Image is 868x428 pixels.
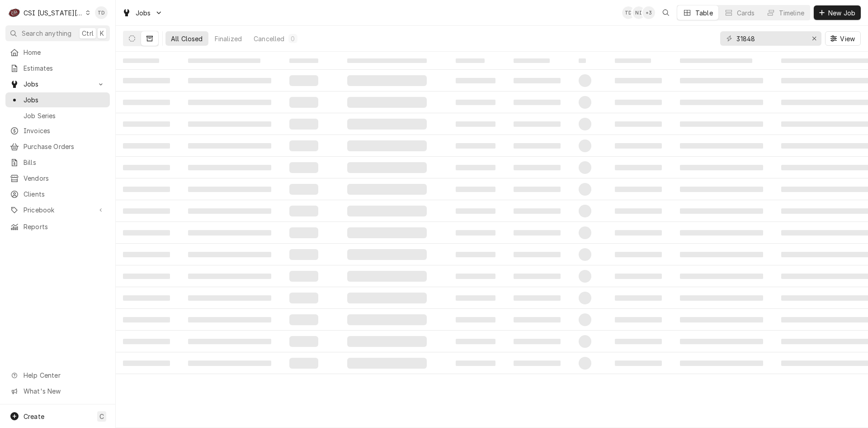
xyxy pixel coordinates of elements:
[95,6,108,19] div: TD
[188,295,271,301] span: ‌
[736,31,804,46] input: Keyword search
[289,336,318,347] span: ‌
[779,8,804,18] div: Timeline
[123,230,170,236] span: ‌
[347,314,427,325] span: ‌
[680,252,763,257] span: ‌
[347,271,427,282] span: ‌
[347,75,427,86] span: ‌
[289,97,318,108] span: ‌
[24,95,105,105] span: Jobs
[615,78,662,83] span: ‌
[24,111,105,120] span: Job Series
[123,339,170,344] span: ‌
[615,100,662,105] span: ‌
[289,162,318,173] span: ‌
[215,34,242,43] div: Finalized
[456,187,495,192] span: ‌
[456,121,495,127] span: ‌
[289,249,318,260] span: ‌
[188,339,271,344] span: ‌
[123,295,170,301] span: ‌
[188,252,271,257] span: ‌
[123,252,170,257] span: ‌
[456,208,495,214] span: ‌
[123,187,170,192] span: ‌
[615,165,662,170] span: ‌
[5,187,110,202] a: Clients
[579,58,586,63] span: ‌
[680,295,763,301] span: ‌
[680,121,763,127] span: ‌
[615,187,662,192] span: ‌
[100,29,104,38] span: K
[456,58,485,63] span: ‌
[188,165,271,170] span: ‌
[5,108,110,123] a: Job Series
[514,361,561,366] span: ‌
[5,45,110,60] a: Home
[680,230,763,236] span: ‌
[24,205,92,215] span: Pricebook
[579,139,591,152] span: ‌
[659,5,673,20] button: Open search
[514,187,561,192] span: ‌
[615,295,662,301] span: ‌
[289,293,318,303] span: ‌
[622,6,635,19] div: TD
[456,274,495,279] span: ‌
[456,143,495,149] span: ‌
[456,361,495,366] span: ‌
[514,208,561,214] span: ‌
[24,48,105,57] span: Home
[289,358,318,369] span: ‌
[289,140,318,151] span: ‌
[171,34,203,43] div: All Closed
[680,361,763,366] span: ‌
[123,274,170,279] span: ‌
[826,8,857,18] span: New Job
[579,270,591,283] span: ‌
[24,386,104,396] span: What's New
[579,161,591,174] span: ‌
[289,314,318,325] span: ‌
[289,184,318,195] span: ‌
[123,100,170,105] span: ‌
[680,165,763,170] span: ‌
[347,184,427,195] span: ‌
[24,413,44,420] span: Create
[188,187,271,192] span: ‌
[622,6,635,19] div: Tim Devereux's Avatar
[123,361,170,366] span: ‌
[615,339,662,344] span: ‌
[514,165,561,170] span: ‌
[615,208,662,214] span: ‌
[615,317,662,322] span: ‌
[289,206,318,216] span: ‌
[24,158,105,167] span: Bills
[5,155,110,170] a: Bills
[514,143,561,149] span: ‌
[24,63,105,73] span: Estimates
[123,121,170,127] span: ‌
[456,78,495,83] span: ‌
[615,58,651,63] span: ‌
[116,52,868,428] table: All Closed Jobs List Loading
[5,219,110,234] a: Reports
[188,78,271,83] span: ‌
[579,205,591,217] span: ‌
[24,126,105,135] span: Invoices
[24,79,92,89] span: Jobs
[188,100,271,105] span: ‌
[680,274,763,279] span: ‌
[579,292,591,304] span: ‌
[615,361,662,366] span: ‌
[579,357,591,370] span: ‌
[5,61,110,76] a: Estimates
[188,361,271,366] span: ‌
[347,140,427,151] span: ‌
[514,295,561,301] span: ‌
[123,208,170,214] span: ‌
[188,58,260,63] span: ‌
[123,317,170,322] span: ‌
